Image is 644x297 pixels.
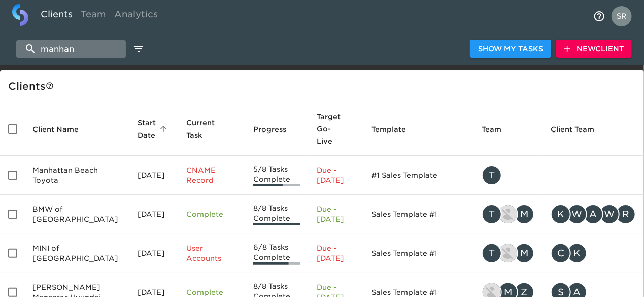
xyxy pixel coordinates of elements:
button: Show My Tasks [470,40,551,58]
div: R [616,204,636,224]
img: Profile [612,6,632,26]
div: T [482,165,502,185]
div: W [567,204,587,224]
span: Client Name [32,123,92,136]
span: Calculated based on the start date and the duration of all Tasks contained in this Hub. [317,111,342,147]
td: Sales Template #1 [363,195,473,234]
div: W [599,204,620,224]
td: BMW of [GEOGRAPHIC_DATA] [24,195,129,234]
div: K [551,204,571,224]
div: Client s [8,78,640,94]
button: NewClient [556,40,632,58]
p: User Accounts [186,243,237,263]
div: M [514,204,534,224]
span: Start Date [138,117,170,141]
div: tracy@roadster.com, kevin.lo@roadster.com, mikayla.ott@roadster.com [482,243,534,263]
span: This is the next Task in this Hub that should be completed [186,117,224,141]
p: Due - [DATE] [317,204,355,224]
p: Due - [DATE] [317,165,355,185]
td: Manhattan Beach Toyota [24,156,129,195]
button: edit [130,40,147,57]
a: Clients [37,4,77,28]
span: Target Go-Live [317,111,355,147]
p: Complete [186,209,237,219]
img: kevin.lo@roadster.com [499,244,517,262]
span: Show My Tasks [478,43,543,55]
div: C [551,243,571,263]
span: Client Team [551,123,607,136]
td: 8/8 Tasks Complete [245,195,309,234]
td: [DATE] [129,234,178,273]
div: T [482,204,502,224]
span: Template [371,123,419,136]
div: catherine.clark@Mininyc.com, Kevin.Philips@bmwna.com [551,243,636,263]
td: [DATE] [129,156,178,195]
a: Team [77,4,110,28]
p: CNAME Record [186,165,237,185]
div: tracy@roadster.com, kevin.lo@roadster.com, mikayla.ott@roadster.com [482,204,534,224]
td: [DATE] [129,195,178,234]
td: 6/8 Tasks Complete [245,234,309,273]
p: Due - [DATE] [317,243,355,263]
td: MINI of [GEOGRAPHIC_DATA] [24,234,129,273]
div: A [583,204,603,224]
div: T [482,243,502,263]
td: Sales Template #1 [363,234,473,273]
a: Analytics [110,4,162,28]
input: search [16,40,126,58]
img: kevin.lo@roadster.com [499,205,517,223]
div: K [567,243,587,263]
svg: This is a list of all of your clients and clients shared with you [46,82,54,90]
td: 5/8 Tasks Complete [245,156,309,195]
button: notifications [587,4,612,28]
div: tracy@roadster.com [482,165,534,185]
span: Current Task [186,117,237,141]
span: New Client [564,43,624,55]
td: #1 Sales Template [363,156,473,195]
span: Team [482,123,515,136]
div: Kevin.Philips@bmwna.com, WALLACE.LEUNG@BMWNYC.COM, adrian.turek@bmwnyc.com, wallace.leung@bmwnyc.... [551,204,636,224]
div: M [514,243,534,263]
img: logo [12,4,28,26]
span: Progress [253,123,299,136]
